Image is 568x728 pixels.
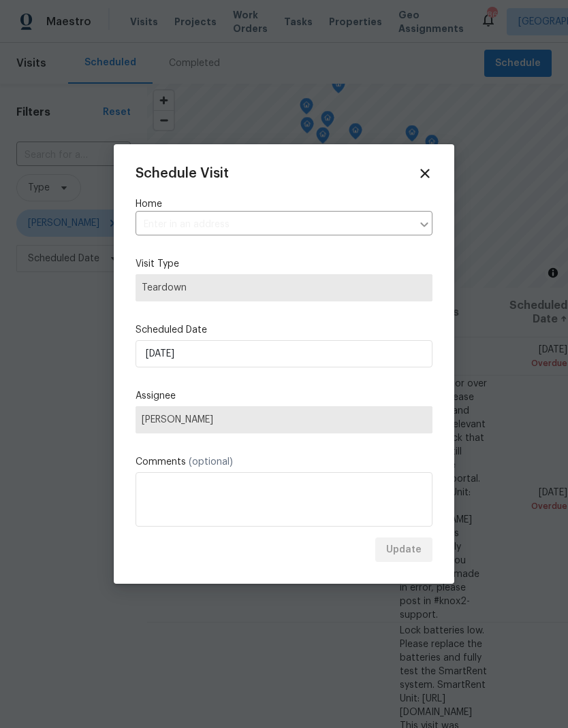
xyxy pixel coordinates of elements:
[136,214,412,235] input: Enter in an address
[142,414,426,425] span: [PERSON_NAME]
[189,457,233,467] span: (optional)
[417,166,432,181] span: Close
[136,197,432,211] label: Home
[136,323,432,337] label: Scheduled Date
[136,257,432,271] label: Visit Type
[136,340,432,367] input: M/D/YYYY
[136,389,432,403] label: Assignee
[136,455,432,469] label: Comments
[136,167,229,180] span: Schedule Visit
[142,281,426,295] span: Teardown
